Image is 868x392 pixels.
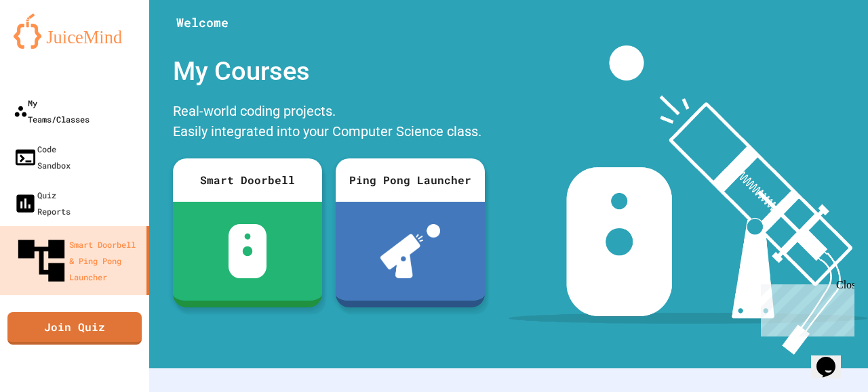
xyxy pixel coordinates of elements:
div: Real-world coding projects. Easily integrated into your Computer Science class. [166,97,492,148]
img: ppl-with-ball.png [380,224,441,278]
iframe: chat widget [811,338,854,378]
div: My Courses [166,45,492,97]
img: sdb-white.svg [229,224,267,278]
div: Ping Pong Launcher [336,158,485,202]
a: Join Quiz [7,312,142,345]
div: Quiz Reports [14,187,71,219]
div: Code Sandbox [14,141,71,173]
div: Chat with us now!Close [5,5,94,86]
div: Smart Doorbell [173,158,322,202]
iframe: chat widget [755,279,854,336]
div: My Teams/Classes [14,95,90,127]
div: Smart Doorbell & Ping Pong Launcher [14,233,141,288]
img: banner-image-my-projects.png [509,45,868,355]
img: logo-orange.svg [14,14,136,49]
